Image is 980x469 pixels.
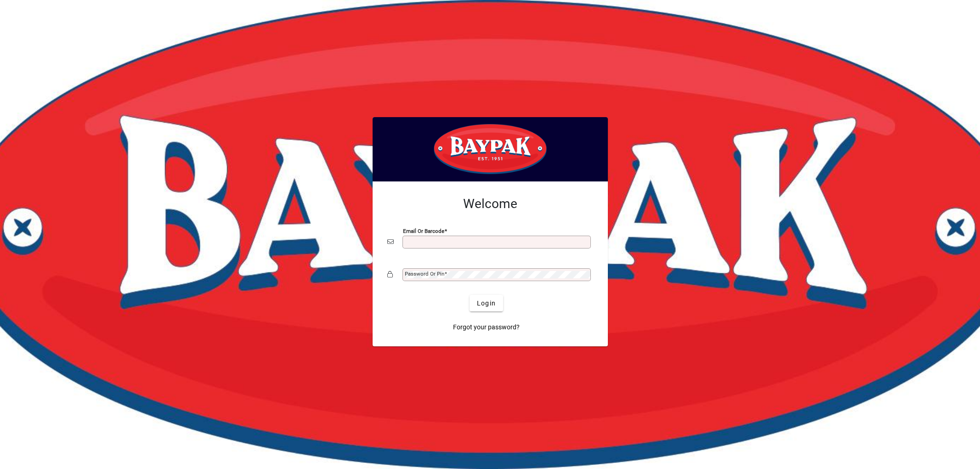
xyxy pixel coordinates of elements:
[453,322,520,332] span: Forgot your password?
[405,271,444,277] mat-label: Password or Pin
[449,319,523,335] a: Forgot your password?
[470,295,503,311] button: Login
[387,196,593,212] h2: Welcome
[403,228,444,234] mat-label: Email or Barcode
[477,299,496,308] span: Login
